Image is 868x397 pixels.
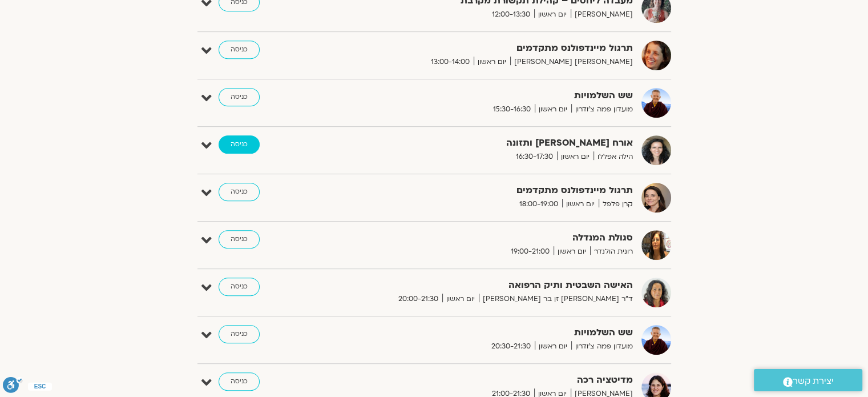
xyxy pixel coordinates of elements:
span: 12:00-13:30 [488,9,534,21]
span: 16:30-17:30 [512,151,557,163]
strong: שש השלמויות [353,325,633,340]
strong: האישה השבטית ותיק הרפואה [353,278,633,293]
a: כניסה [219,41,260,59]
span: 20:00-21:30 [394,293,442,305]
a: יצירת קשר [754,369,862,391]
span: יום ראשון [442,293,479,305]
span: מועדון פמה צ'ודרון [571,340,633,352]
span: יום ראשון [562,198,599,210]
span: רונית הולנדר [590,246,633,258]
span: יום ראשון [535,103,571,115]
span: [PERSON_NAME] [571,9,633,21]
strong: תרגול מיינדפולנס מתקדמים [353,41,633,56]
span: 13:00-14:00 [427,56,474,68]
span: מועדון פמה צ'ודרון [571,103,633,115]
span: יום ראשון [534,9,571,21]
span: יום ראשון [557,151,594,163]
span: הילה אפללו [594,151,633,163]
a: כניסה [219,135,260,154]
a: כניסה [219,325,260,343]
strong: שש השלמויות [353,88,633,103]
span: קרן פלפל [599,198,633,210]
span: 20:30-21:30 [487,340,535,352]
span: יום ראשון [554,246,590,258]
span: 18:00-19:00 [515,198,562,210]
a: כניסה [219,278,260,296]
span: ד״ר [PERSON_NAME] זן בר [PERSON_NAME] [479,293,633,305]
span: יום ראשון [535,340,571,352]
a: כניסה [219,88,260,106]
a: כניסה [219,372,260,391]
span: 19:00-21:00 [507,246,554,258]
span: יום ראשון [474,56,510,68]
span: [PERSON_NAME] [PERSON_NAME] [510,56,633,68]
strong: תרגול מיינדפולנס מתקדמים [353,183,633,198]
span: יצירת קשר [793,374,834,389]
span: 15:30-16:30 [489,103,535,115]
a: כניסה [219,230,260,248]
strong: מדיטציה רכה [353,372,633,388]
strong: סגולת המנדלה [353,230,633,246]
strong: אורח [PERSON_NAME] ותזונה [353,135,633,151]
a: כניסה [219,183,260,201]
